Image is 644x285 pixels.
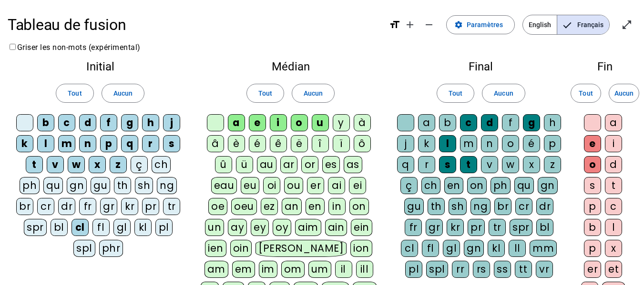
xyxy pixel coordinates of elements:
[256,240,347,257] div: [PERSON_NAME]
[79,198,96,215] div: fr
[443,240,460,257] div: gl
[24,219,47,236] div: spr
[452,261,469,278] div: rr
[449,198,467,215] div: sh
[422,240,439,257] div: fl
[502,135,519,152] div: o
[215,156,232,173] div: û
[89,156,106,173] div: x
[488,240,505,257] div: kl
[251,219,269,236] div: ey
[312,114,329,131] div: u
[605,114,622,131] div: a
[389,19,400,30] mat-icon: format_size
[418,156,435,173] div: r
[482,84,525,103] button: Aucun
[349,177,366,194] div: ei
[333,114,350,131] div: y
[400,15,419,34] button: Augmenter la taille de la police
[232,261,255,278] div: em
[584,135,601,152] div: e
[204,261,228,278] div: am
[509,240,526,257] div: ll
[257,156,276,173] div: au
[579,88,593,99] span: Tout
[350,240,372,257] div: ion
[91,177,110,194] div: gu
[228,135,245,152] div: è
[557,15,609,34] span: Français
[464,240,484,257] div: gn
[605,135,622,152] div: i
[47,156,64,173] div: v
[444,177,463,194] div: en
[157,177,177,194] div: ng
[306,198,325,215] div: en
[523,156,540,173] div: x
[43,177,63,194] div: qu
[446,15,515,34] button: Paramètres
[523,135,540,152] div: é
[284,177,303,194] div: ou
[100,135,117,152] div: p
[467,19,503,30] span: Paramètres
[295,219,321,236] div: aim
[259,261,277,278] div: im
[428,198,445,215] div: th
[515,198,532,215] div: cr
[37,114,54,131] div: b
[79,135,96,152] div: n
[241,177,259,194] div: eu
[291,114,308,131] div: o
[605,156,622,173] div: d
[291,135,308,152] div: ë
[584,240,601,257] div: p
[502,156,519,173] div: w
[473,261,490,278] div: rs
[281,261,305,278] div: om
[460,135,477,152] div: m
[584,156,601,173] div: o
[437,84,474,103] button: Tout
[304,88,323,99] span: Aucun
[397,135,414,152] div: j
[439,114,456,131] div: b
[68,156,85,173] div: w
[270,114,287,131] div: i
[58,114,75,131] div: c
[68,88,82,99] span: Tout
[489,219,506,236] div: tr
[421,177,440,194] div: ch
[208,198,227,215] div: oe
[37,135,54,152] div: l
[418,114,435,131] div: a
[333,135,350,152] div: ï
[205,219,224,236] div: un
[263,177,280,194] div: oi
[134,219,152,236] div: kl
[231,198,257,215] div: oeu
[439,156,456,173] div: s
[58,135,75,152] div: m
[102,84,144,103] button: Aucun
[152,156,171,173] div: ch
[605,240,622,257] div: x
[328,198,346,215] div: in
[207,135,224,152] div: â
[515,261,532,278] div: tt
[121,135,138,152] div: q
[356,261,373,278] div: ill
[447,219,464,236] div: kr
[79,114,96,131] div: d
[100,114,117,131] div: f
[396,61,566,72] h2: Final
[114,177,131,194] div: th
[494,198,511,215] div: br
[494,88,513,99] span: Aucun
[308,261,331,278] div: um
[73,240,95,257] div: spl
[15,61,185,72] h2: Initial
[354,135,371,152] div: ô
[617,15,636,34] button: Entrer en plein écran
[536,219,553,236] div: bl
